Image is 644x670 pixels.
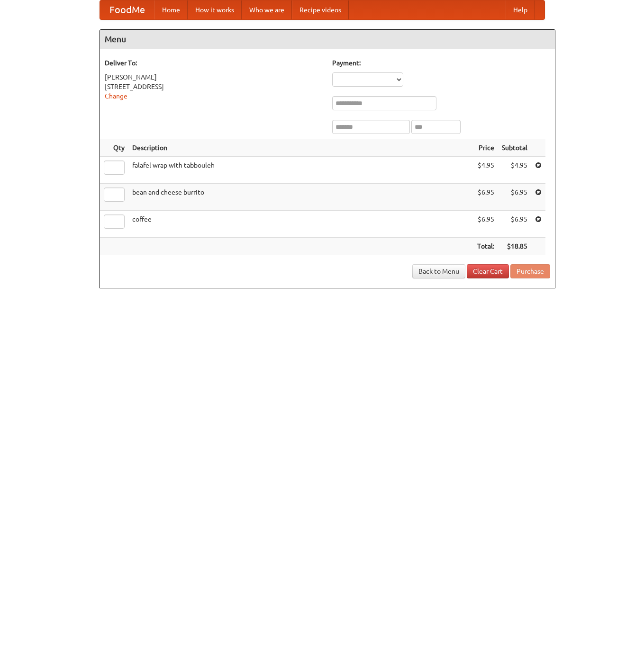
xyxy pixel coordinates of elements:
[510,264,550,278] button: Purchase
[105,82,323,91] div: [STREET_ADDRESS]
[498,139,531,157] th: Subtotal
[292,0,349,19] a: Recipe videos
[498,157,531,184] td: $4.95
[473,238,498,255] th: Total:
[498,238,531,255] th: $18.85
[100,139,128,157] th: Qty
[506,0,535,19] a: Help
[100,30,555,49] h4: Menu
[473,184,498,211] td: $6.95
[105,72,323,82] div: [PERSON_NAME]
[105,58,323,68] h5: Deliver To:
[100,0,154,19] a: FoodMe
[128,157,473,184] td: falafel wrap with tabbouleh
[188,0,242,19] a: How it works
[128,211,473,238] td: coffee
[412,264,465,278] a: Back to Menu
[128,139,473,157] th: Description
[473,211,498,238] td: $6.95
[498,211,531,238] td: $6.95
[154,0,188,19] a: Home
[128,184,473,211] td: bean and cheese burrito
[332,58,550,68] h5: Payment:
[242,0,292,19] a: Who we are
[473,157,498,184] td: $4.95
[498,184,531,211] td: $6.95
[105,92,127,100] a: Change
[473,139,498,157] th: Price
[467,264,509,278] a: Clear Cart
